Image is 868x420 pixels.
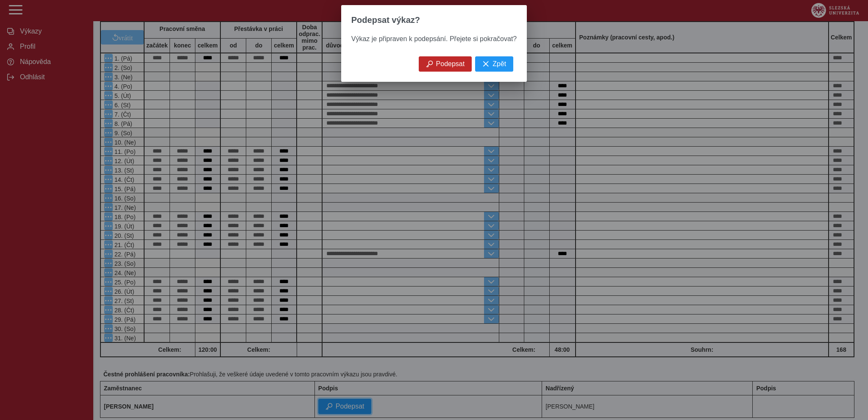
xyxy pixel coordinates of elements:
span: Výkaz je připraven k podepsání. Přejete si pokračovat? [351,35,517,42]
button: Zpět [475,56,513,72]
span: Podepsat výkaz? [351,15,420,25]
span: Podepsat [436,60,465,68]
span: Zpět [492,60,506,68]
button: Podepsat [419,56,472,72]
